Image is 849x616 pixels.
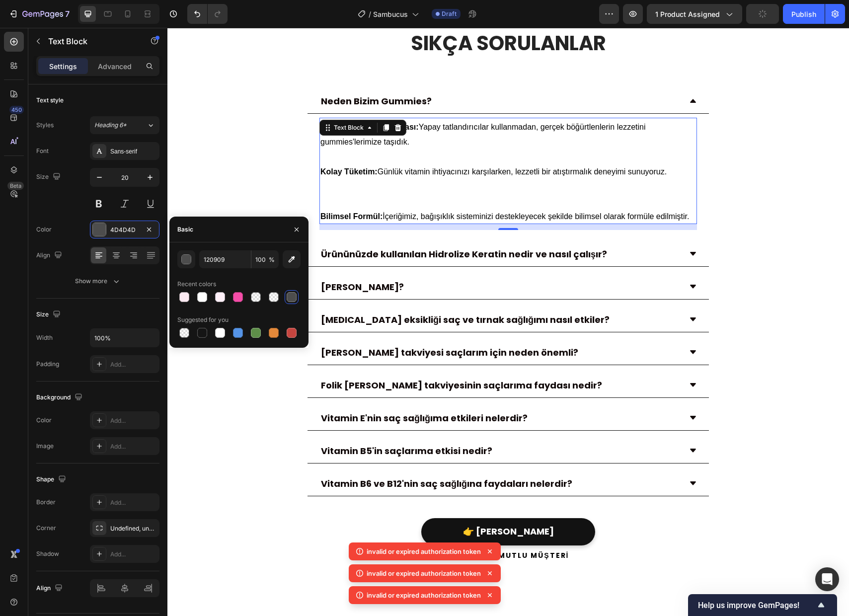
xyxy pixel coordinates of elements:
button: 1 product assigned [647,4,742,24]
div: 👉 [PERSON_NAME] [296,496,386,512]
p: invalid or expired authorization token [367,568,481,578]
div: Align [36,249,64,262]
div: Show more [75,276,121,286]
span: Draft [442,9,457,18]
div: Add... [110,550,157,559]
div: Text style [36,96,64,105]
div: Size [36,170,63,184]
div: Padding [36,360,59,369]
div: Undefined, undefined, undefined, undefined [110,524,157,533]
span: / [369,9,371,19]
div: Shadow [36,549,59,558]
button: 7 [4,4,74,24]
div: Undo/Redo [187,4,228,24]
div: Width [36,333,53,342]
div: Add... [110,360,157,369]
div: Border [36,498,56,507]
p: Settings [49,61,77,72]
button: Show survey - Help us improve GemPages! [698,599,827,611]
button: 👉 SEPETE EKLE [254,490,428,518]
span: Sambucus [373,9,408,19]
div: Suggested for you [177,315,229,324]
div: Color [36,416,52,425]
div: Color [36,225,52,234]
span: 1 product assigned [655,9,720,19]
button: Heading 6* [90,116,159,134]
div: Background [36,391,84,404]
p: Text Block [48,35,133,47]
iframe: Design area [167,28,849,616]
p: Advanced [98,61,132,72]
span: % [269,255,275,264]
div: Styles [36,121,54,130]
div: Beta [7,182,24,190]
button: Publish [783,4,825,24]
span: Help us improve GemPages! [698,601,815,610]
div: 4D4D4D [110,226,139,234]
p: 7 [65,8,70,20]
div: Add... [110,498,157,507]
div: Publish [791,9,816,19]
div: Add... [110,416,157,425]
div: Size [36,308,63,321]
p: invalid or expired authorization token [367,546,481,556]
div: Font [36,147,49,155]
div: Shape [36,473,68,486]
span: Heading 6* [94,121,127,130]
div: Image [36,442,54,451]
div: Corner [36,524,56,533]
div: 450 [9,106,24,114]
input: Eg: FFFFFF [199,250,251,268]
div: Sans-serif [110,147,157,156]
div: Add... [110,442,157,451]
p: invalid or expired authorization token [367,590,481,600]
button: Show more [36,272,159,290]
div: Open Intercom Messenger [815,567,839,591]
div: Recent colors [177,280,216,289]
input: Auto [90,329,159,347]
strong: +45.000 MUTLU MÜŞTERİ [291,523,401,533]
div: Align [36,582,65,595]
div: Basic [177,225,193,234]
